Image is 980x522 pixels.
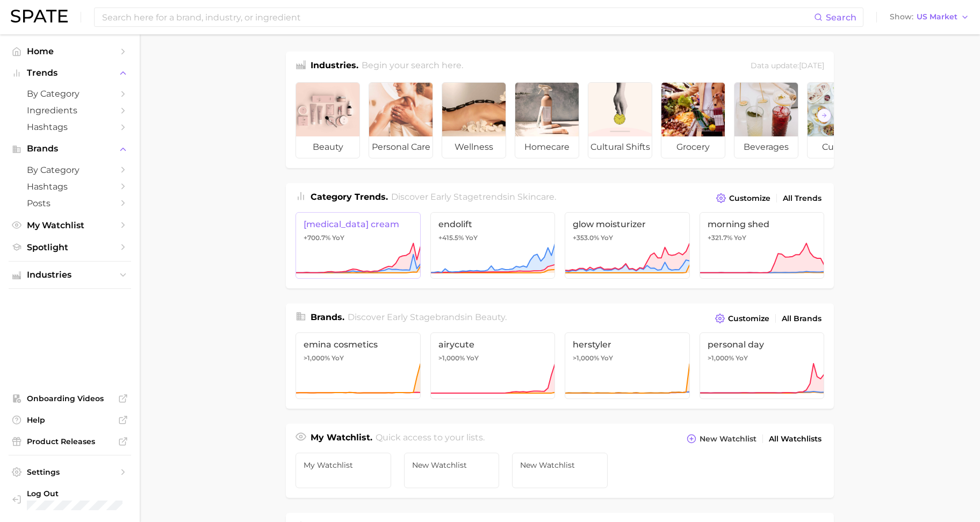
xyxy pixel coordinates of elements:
span: personal care [369,136,433,158]
a: My Watchlist [9,217,131,234]
h1: My Watchlist. [311,431,372,446]
span: by Category [27,89,113,99]
span: New Watchlist [412,461,492,469]
span: >1,000% [708,354,734,362]
a: culinary [807,82,871,158]
span: Settings [27,467,113,477]
span: personal day [708,339,817,350]
a: Posts [9,195,131,212]
span: All Brands [782,314,822,323]
button: Brands [9,141,131,157]
span: +353.0% [573,234,599,242]
span: Category Trends . [311,192,388,202]
h2: Quick access to your lists. [376,431,485,446]
a: endolift+415.5% YoY [430,212,556,279]
span: Brands [27,144,113,154]
span: My Watchlist [304,461,383,469]
a: by Category [9,162,131,178]
a: morning shed+321.7% YoY [700,212,825,279]
a: glow moisturizer+353.0% YoY [565,212,690,279]
span: +700.7% [304,234,330,242]
span: YoY [734,234,746,242]
a: Help [9,412,131,428]
span: beauty [475,312,505,322]
span: Help [27,415,113,425]
img: SPATE [11,10,68,23]
span: YoY [601,234,613,242]
span: Home [27,46,113,56]
a: airycute>1,000% YoY [430,332,556,399]
a: Home [9,43,131,60]
button: Customize [714,191,773,206]
span: +321.7% [708,234,732,242]
span: morning shed [708,219,817,229]
span: grocery [661,136,725,158]
span: Discover Early Stage brands in . [348,312,507,322]
span: YoY [465,234,478,242]
span: Customize [729,194,770,203]
span: beauty [296,136,359,158]
h1: Industries. [311,59,358,74]
span: Discover Early Stage trends in . [391,192,556,202]
a: My Watchlist [296,453,391,488]
span: Hashtags [27,122,113,132]
span: beverages [734,136,798,158]
span: All Watchlists [769,434,822,444]
span: US Market [917,14,957,20]
span: All Trends [783,194,822,203]
a: Log out. Currently logged in with e-mail unhokang@lghnh.com. [9,485,131,513]
span: Show [890,14,913,20]
a: by Category [9,85,131,102]
span: Brands . [311,312,344,322]
a: All Brands [779,311,824,326]
button: New Watchlist [684,431,759,446]
a: cultural shifts [588,82,652,158]
a: [MEDICAL_DATA] cream+700.7% YoY [296,212,421,279]
a: New Watchlist [404,453,500,488]
a: personal day>1,000% YoY [700,332,825,399]
span: Posts [27,198,113,208]
span: Trends [27,68,113,78]
a: All Trends [780,191,824,206]
button: Industries [9,267,131,283]
span: skincare [517,192,554,202]
span: emina cosmetics [304,339,413,350]
a: beverages [734,82,798,158]
span: +415.5% [438,234,464,242]
a: Settings [9,464,131,480]
span: My Watchlist [27,220,113,230]
a: grocery [661,82,725,158]
span: >1,000% [573,354,599,362]
span: >1,000% [304,354,330,362]
span: Ingredients [27,105,113,115]
span: Hashtags [27,182,113,192]
span: Customize [728,314,769,323]
span: YoY [332,354,344,363]
span: YoY [601,354,613,363]
span: >1,000% [438,354,465,362]
a: Ingredients [9,102,131,119]
button: ShowUS Market [887,10,972,24]
span: [MEDICAL_DATA] cream [304,219,413,229]
span: YoY [466,354,479,363]
span: airycute [438,339,547,350]
a: homecare [515,82,579,158]
span: Product Releases [27,437,113,446]
span: Search [826,12,856,23]
a: personal care [369,82,433,158]
a: wellness [442,82,506,158]
span: herstyler [573,339,682,350]
span: by Category [27,165,113,175]
span: cultural shifts [588,136,652,158]
a: herstyler>1,000% YoY [565,332,690,399]
a: Onboarding Videos [9,390,131,407]
span: wellness [442,136,506,158]
span: homecare [515,136,579,158]
span: YoY [736,354,748,363]
a: Hashtags [9,119,131,135]
a: beauty [296,82,360,158]
span: glow moisturizer [573,219,682,229]
a: New Watchlist [512,453,608,488]
span: Log Out [27,489,122,498]
div: Data update: [DATE] [751,59,824,74]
